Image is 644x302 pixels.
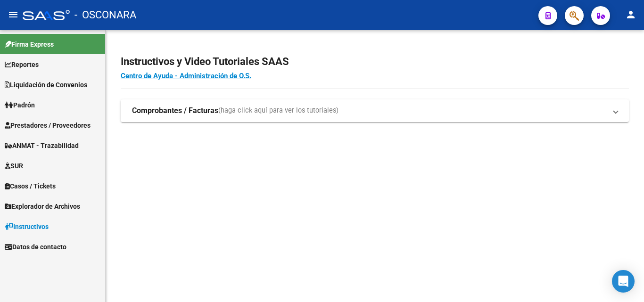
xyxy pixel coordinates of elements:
span: (haga click aquí para ver los tutoriales) [218,106,339,116]
div: Open Intercom Messenger [612,270,635,293]
mat-expansion-panel-header: Comprobantes / Facturas(haga click aquí para ver los tutoriales) [121,99,629,122]
span: SUR [5,161,23,171]
mat-icon: menu [8,9,19,20]
h2: Instructivos y Video Tutoriales SAAS [121,53,629,71]
mat-icon: person [625,9,636,20]
a: Centro de Ayuda - Administración de O.S. [121,72,251,80]
span: Explorador de Archivos [5,201,80,212]
span: Reportes [5,59,39,70]
span: Casos / Tickets [5,181,56,191]
span: Datos de contacto [5,242,66,252]
span: Firma Express [5,39,54,49]
span: Instructivos [5,221,49,232]
span: Prestadores / Proveedores [5,120,91,131]
span: - OSCONARA [74,5,136,25]
span: Liquidación de Convenios [5,80,87,90]
strong: Comprobantes / Facturas [132,106,218,116]
span: Padrón [5,100,35,110]
span: ANMAT - Trazabilidad [5,140,79,151]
